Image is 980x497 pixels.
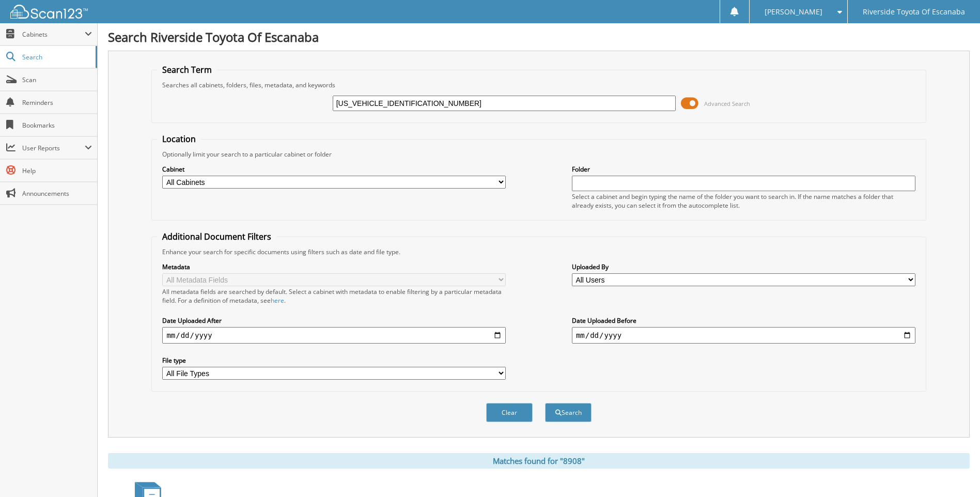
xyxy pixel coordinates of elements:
[22,189,92,198] span: Announcements
[22,121,92,130] span: Bookmarks
[108,28,970,45] h1: Search Riverside Toyota Of Escanaba
[572,327,915,344] input: end
[157,150,920,159] div: Optionally limit your search to a particular cabinet or folder
[22,166,92,175] span: Help
[572,192,915,210] div: Select a cabinet and begin typing the name of the folder you want to search in. If the name match...
[162,356,506,365] label: File type
[572,262,915,271] label: Uploaded By
[157,231,276,242] legend: Additional Document Filters
[572,316,915,325] label: Date Uploaded Before
[486,403,533,422] button: Clear
[765,9,822,15] span: [PERSON_NAME]
[162,262,506,271] label: Metadata
[704,100,750,107] span: Advanced Search
[162,287,506,305] div: All metadata fields are searched by default. Select a cabinet with metadata to enable filtering b...
[22,53,90,61] span: Search
[545,403,592,422] button: Search
[10,5,88,19] img: scan123-logo-white.svg
[22,75,92,84] span: Scan
[108,453,970,469] div: Matches found for "8908"
[162,316,506,325] label: Date Uploaded After
[157,64,217,75] legend: Search Term
[157,133,201,145] legend: Location
[157,81,920,89] div: Searches all cabinets, folders, files, metadata, and keywords
[928,447,980,497] iframe: Chat Widget
[863,9,965,15] span: Riverside Toyota Of Escanaba
[271,296,284,305] a: here
[22,30,85,39] span: Cabinets
[572,165,915,174] label: Folder
[162,327,506,344] input: start
[162,165,506,174] label: Cabinet
[157,247,920,256] div: Enhance your search for specific documents using filters such as date and file type.
[22,98,92,107] span: Reminders
[22,144,85,152] span: User Reports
